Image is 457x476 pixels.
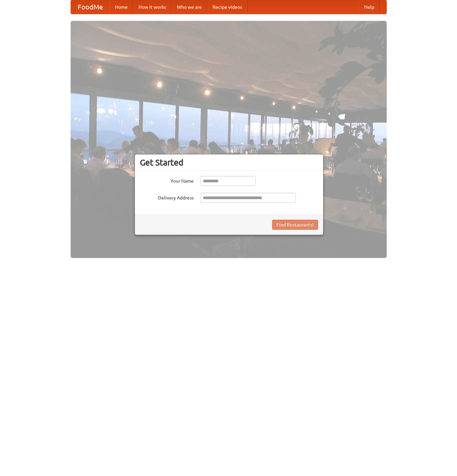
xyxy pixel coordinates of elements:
[207,0,247,14] a: Recipe videos
[110,0,133,14] a: Home
[172,0,207,14] a: Who we are
[140,176,194,184] label: Your Name
[272,220,318,230] button: Find Restaurants!
[71,0,110,14] a: FoodMe
[140,157,318,168] h3: Get Started
[140,193,194,201] label: Delivery Address
[133,0,172,14] a: How it works
[359,0,380,14] a: Help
